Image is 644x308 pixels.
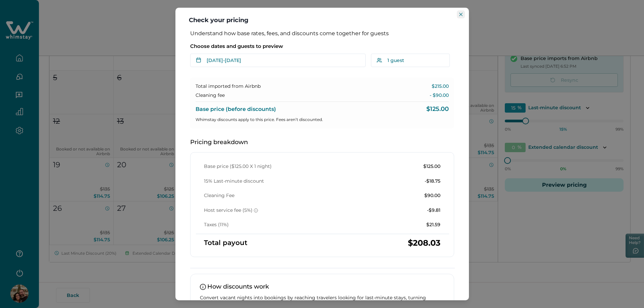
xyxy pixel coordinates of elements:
p: Pricing breakdown [190,139,454,146]
p: Understand how base rates, fees, and discounts come together for guests [190,30,454,37]
p: Taxes (11%) [204,222,229,228]
button: 1 guest [371,54,454,67]
p: Convert vacant nights into bookings by reaching travelers looking for last-minute stays, turning ... [200,294,444,308]
p: $208.03 [408,240,440,246]
p: Total payout [204,240,247,246]
p: $90.00 [424,192,440,199]
p: -$9.81 [427,207,440,214]
button: [DATE]-[DATE] [190,54,366,67]
button: 1 guest [371,54,450,67]
p: Cleaning fee [196,92,225,99]
p: $215.00 [432,83,449,90]
p: Host service fee (5%) [204,207,258,214]
p: Cleaning Fee [204,192,234,199]
p: 15% Last-minute discount [204,178,264,185]
p: Base price (before discounts) [196,106,276,113]
p: How discounts work [200,284,444,290]
button: Close [457,10,465,18]
p: Total imported from Airbnb [196,83,261,90]
p: Choose dates and guests to preview [190,43,454,50]
p: $125.00 [426,106,449,113]
p: $125.00 [423,163,440,170]
p: Base price ($125.00 X 1 night) [204,163,272,170]
p: - $90.00 [430,92,449,99]
p: $21.59 [426,222,440,228]
header: Check your pricing [175,8,469,30]
p: Whimstay discounts apply to this price. Fees aren’t discounted. [196,116,449,123]
p: -$18.75 [425,178,440,185]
